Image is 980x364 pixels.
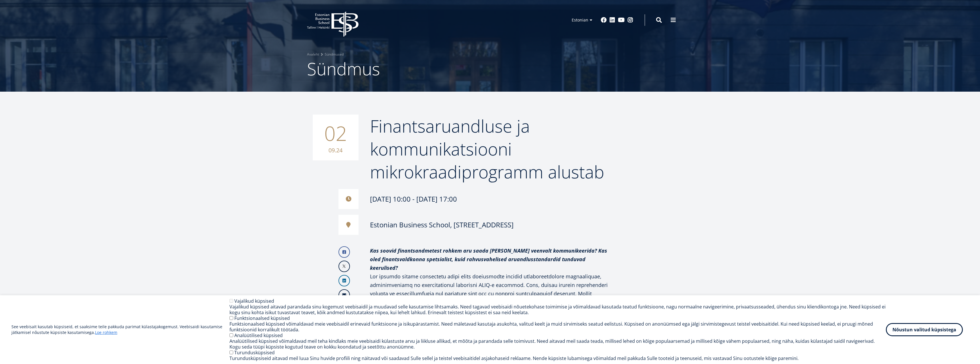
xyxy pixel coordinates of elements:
a: Facebook [601,17,607,23]
label: Funktsionaalsed küpsised [234,315,290,321]
a: Linkedin [609,17,615,23]
p: See veebisait kasutab küpsiseid, et saaksime teile pakkuda parimat külastajakogemust. Veebisaidi ... [11,324,229,335]
div: [DATE] 10:00 - [DATE] 17:00 [338,189,610,209]
a: Instagram [627,17,633,23]
div: Funktsionaalsed küpsised võimaldavad meie veebisaidil erinevaid funktsioone ja isikupärastamist. ... [229,321,886,332]
label: Analüütilised küpsised [234,332,283,339]
div: 02 [313,115,359,160]
a: Email [338,289,350,301]
a: Sündmused [325,52,344,57]
strong: Kas soovid finantsandmetest rohkem aru saada [PERSON_NAME] veenvalt kommunikeerida? Kas oled fina... [370,247,607,271]
small: 09.24 [318,146,353,155]
span: Finantsaruandluse ja kommunikatsiooni mikrokraadiprogramm alustab [370,114,604,184]
div: Analüütilised küpsised võimaldavad meil teha kindlaks meie veebisaidi külastuste arvu ja liikluse... [229,338,886,350]
h1: Sündmus [307,57,673,80]
a: Linkedin [338,275,350,286]
div: Vajalikud küpsised aitavad parandada sinu kogemust veebisaidil ja muudavad selle kasutamise lihts... [229,304,886,315]
a: Avaleht [307,52,319,57]
a: Youtube [618,17,625,23]
button: Nõustun valitud küpsistega [886,323,963,336]
label: Vajalikud küpsised [234,298,274,304]
a: Loe rohkem [95,330,117,335]
label: Turundusküpsised [234,349,275,356]
div: Estonian Business School, [STREET_ADDRESS] [370,221,514,229]
div: Turundusküpsiseid aitavad meil luua Sinu huvide profiili ning näitavad või saadavad Sulle sellel ... [229,355,886,361]
img: X [339,261,349,271]
a: Facebook [338,246,350,258]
